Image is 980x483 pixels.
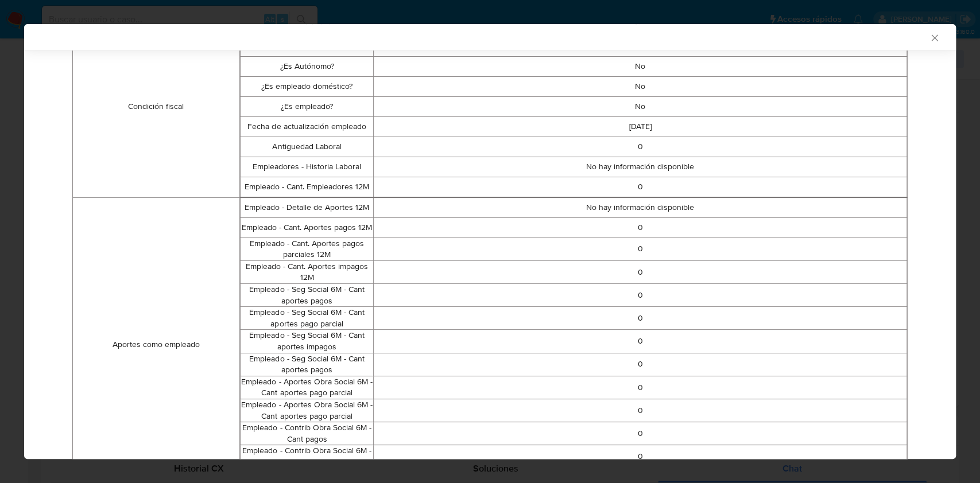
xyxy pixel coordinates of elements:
[240,56,373,76] td: ¿Es Autónomo?
[240,137,373,157] td: Antiguedad Laboral
[374,96,907,116] td: No
[240,330,373,353] td: Empleado - Seg Social 6M - Cant aportes impagos
[374,284,907,307] td: 0
[374,76,907,96] td: No
[374,237,907,260] td: 0
[240,399,373,422] td: Empleado - Aportes Obra Social 6M - Cant aportes pago parcial
[240,76,373,96] td: ¿Es empleado doméstico?
[240,445,373,468] td: Empleado - Contrib Obra Social 6M - Cant pagos parcial
[374,422,907,445] td: 0
[374,445,907,468] td: 0
[374,217,907,237] td: 0
[240,422,373,445] td: Empleado - Contrib Obra Social 6M - Cant pagos
[374,177,907,197] td: 0
[374,116,907,137] td: [DATE]
[240,116,373,137] td: Fecha de actualización empleado
[240,96,373,116] td: ¿Es empleado?
[374,260,907,283] td: 0
[240,217,373,237] td: Empleado - Cant. Aportes pagos 12M
[240,260,373,283] td: Empleado - Cant. Aportes impagos 12M
[240,284,373,307] td: Empleado - Seg Social 6M - Cant aportes pagos
[24,24,956,459] div: closure-recommendation-modal
[374,137,907,157] td: 0
[240,237,373,260] td: Empleado - Cant. Aportes pagos parciales 12M
[240,307,373,330] td: Empleado - Seg Social 6M - Cant aportes pago parcial
[374,161,907,173] p: No hay información disponible
[374,399,907,422] td: 0
[240,197,373,217] td: Empleado - Detalle de Aportes 12M
[240,353,373,376] td: Empleado - Seg Social 6M - Cant aportes pagos
[929,32,939,42] button: Cerrar ventana
[73,16,240,197] td: Condición fiscal
[374,56,907,76] td: No
[240,157,373,177] td: Empleadores - Historia Laboral
[374,376,907,399] td: 0
[374,202,907,213] p: No hay información disponible
[374,307,907,330] td: 0
[240,177,373,197] td: Empleado - Cant. Empleadores 12M
[374,330,907,353] td: 0
[240,376,373,399] td: Empleado - Aportes Obra Social 6M - Cant aportes pago parcial
[374,353,907,376] td: 0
